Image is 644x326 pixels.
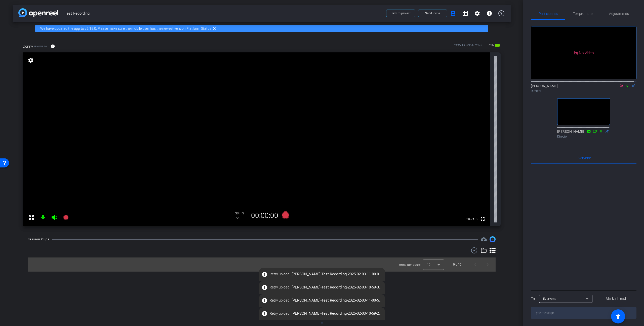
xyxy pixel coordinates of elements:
span: Retry upload [270,285,290,290]
div: ROOM ID: 835162328 [453,43,482,50]
span: Back to project [391,12,411,15]
span: Retry upload [270,272,290,277]
mat-icon: fullscreen [480,216,486,222]
mat-icon: info [51,44,55,49]
span: No Video [579,50,594,55]
mat-icon: error [262,311,268,317]
span: Test Recording [65,8,383,18]
mat-icon: accessibility [615,313,621,319]
mat-icon: fullscreen [599,114,606,120]
span: Adjustments [609,12,629,15]
mat-icon: battery_std [495,42,501,48]
div: Items per page: [398,262,421,267]
span: 25.2 GB [465,216,479,222]
div: Director [531,89,636,93]
img: app-logo [18,8,58,17]
span: Destinations for your clips [481,236,487,242]
mat-icon: error [262,284,268,290]
span: iPhone 16 [34,45,47,48]
button: Send invite [418,10,447,17]
button: Back to project [386,10,415,17]
mat-icon: info [486,10,492,16]
span: [PERSON_NAME]-Test Recording-2025-02-03-10-59-37-377-0.webm [259,283,385,292]
mat-icon: highlight_off [213,26,217,30]
span: 75% [487,41,495,49]
div: 00:00:00 [248,211,281,220]
div: To: [531,296,536,302]
span: Everyone [543,297,556,301]
mat-icon: error [262,298,268,304]
span: [PERSON_NAME]-Test Recording-2025-02-03-10-59-25-619-0.webm [259,309,385,318]
img: Session clips [490,236,496,242]
div: 30 [235,211,248,215]
mat-icon: error [262,271,268,277]
span: Participants [539,12,558,15]
span: Send invite [425,11,440,15]
span: Retry upload [270,298,290,303]
span: FPS [239,212,244,215]
mat-icon: settings [27,57,34,63]
mat-icon: account_box [450,10,456,16]
mat-icon: cloud_upload [481,236,487,242]
span: [PERSON_NAME]-Test Recording-2025-02-03-11-00-02-949-0.webm [259,270,385,279]
div: [PERSON_NAME] [531,83,636,93]
a: Platform Status [186,26,211,30]
span: ▼ [320,321,324,325]
button: Mark all read [595,294,637,303]
span: Everyone [577,156,591,160]
div: 720P [235,216,248,220]
div: We have updated the app to v2.15.0. Please make sure the mobile user has the newest version. [35,25,488,32]
span: [PERSON_NAME]-Test Recording-2025-02-03-11-00-54-510-0.webm [259,296,385,305]
button: Next page [481,258,494,271]
span: Teleprompter [573,12,594,15]
div: Director [557,134,610,139]
mat-icon: grid_on [462,10,468,16]
span: Retry upload [270,311,290,316]
span: Mark all read [606,296,626,301]
div: 0 of 0 [453,262,461,267]
button: Previous page [469,258,481,271]
div: [PERSON_NAME] [557,129,610,139]
span: Conny [23,44,33,49]
div: Session Clips [28,237,50,242]
mat-icon: settings [474,10,480,16]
